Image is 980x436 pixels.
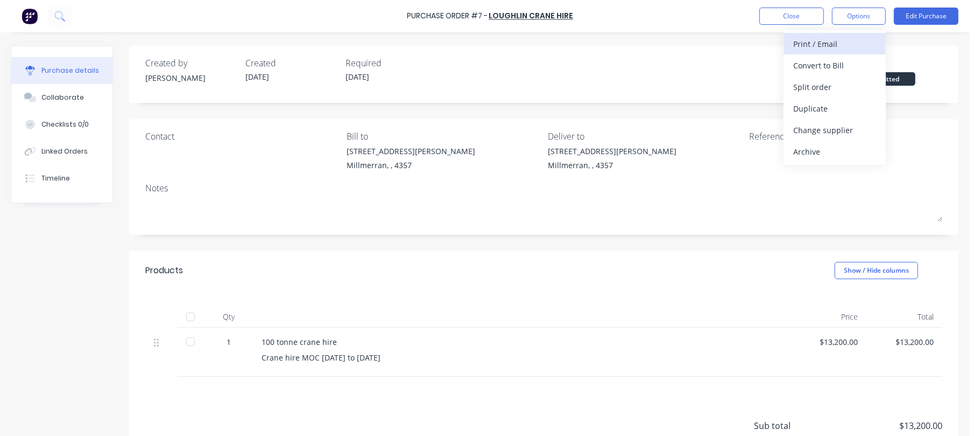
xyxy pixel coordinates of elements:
div: Purchase details [41,66,99,75]
div: Checklists 0/0 [41,120,89,129]
div: Reference [749,130,942,143]
div: $13,200.00 [876,336,934,348]
div: [STREET_ADDRESS][PERSON_NAME] [548,146,676,157]
div: 100 tonne crane hire [262,336,782,348]
div: Created [245,57,337,70]
div: [PERSON_NAME] [145,72,237,84]
button: Print / Email [784,33,886,54]
div: Split order [793,79,876,95]
button: Convert to Bill [784,54,886,76]
div: Contact [145,130,339,143]
div: Deliver to [548,130,741,143]
button: Archive [784,141,886,162]
div: Millmerran, , 4357 [548,160,676,171]
button: Linked Orders [11,138,112,165]
div: Duplicate [793,101,876,116]
div: $13,200.00 [800,336,858,348]
div: Millmerran, , 4357 [347,160,475,171]
span: Sub total [754,419,835,432]
div: Change supplier [793,122,876,138]
div: Print / Email [793,36,876,52]
div: Qty [205,306,253,328]
img: Factory [22,8,38,24]
button: Options [832,8,886,25]
div: Collaborate [41,93,84,102]
button: Checklists 0/0 [11,111,112,138]
div: Products [145,264,183,277]
span: $13,200.00 [835,419,942,432]
div: [STREET_ADDRESS][PERSON_NAME] [347,146,475,157]
div: Created by [145,57,237,70]
div: Status [851,57,942,70]
button: Show / Hide columns [835,262,918,279]
button: Collaborate [11,84,112,111]
div: Required [346,57,437,70]
div: Purchase Order #7 - [407,11,488,22]
div: Convert to Bill [793,58,876,73]
div: Timeline [41,174,70,183]
div: Linked Orders [41,147,88,156]
div: Crane hire MOC [DATE] to [DATE] [262,352,782,363]
div: 1 [213,336,244,348]
button: Timeline [11,165,112,192]
a: Loughlin Crane Hire [489,11,573,22]
div: Bill to [347,130,540,143]
div: Total [867,306,943,328]
div: Price [791,306,867,328]
button: Change supplier [784,119,886,141]
button: Edit Purchase [894,8,958,25]
button: Split order [784,76,886,98]
div: Notes [145,182,942,195]
div: Archive [793,144,876,160]
button: Purchase details [11,57,112,84]
button: Close [759,8,824,25]
button: Duplicate [784,98,886,119]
